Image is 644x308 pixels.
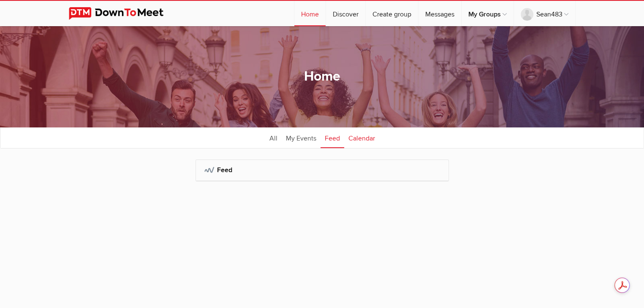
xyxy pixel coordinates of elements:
a: My Groups [462,1,514,26]
h2: Feed [204,160,440,180]
a: Sean483 [514,1,575,26]
a: Create group [366,1,418,26]
a: Calendar [344,127,379,148]
a: Feed [321,127,344,148]
a: My Events [282,127,321,148]
a: Messages [418,1,461,26]
img: DownToMeet [69,7,177,20]
h1: Home [304,68,340,86]
a: Home [294,1,326,26]
a: All [265,127,282,148]
a: Discover [326,1,365,26]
